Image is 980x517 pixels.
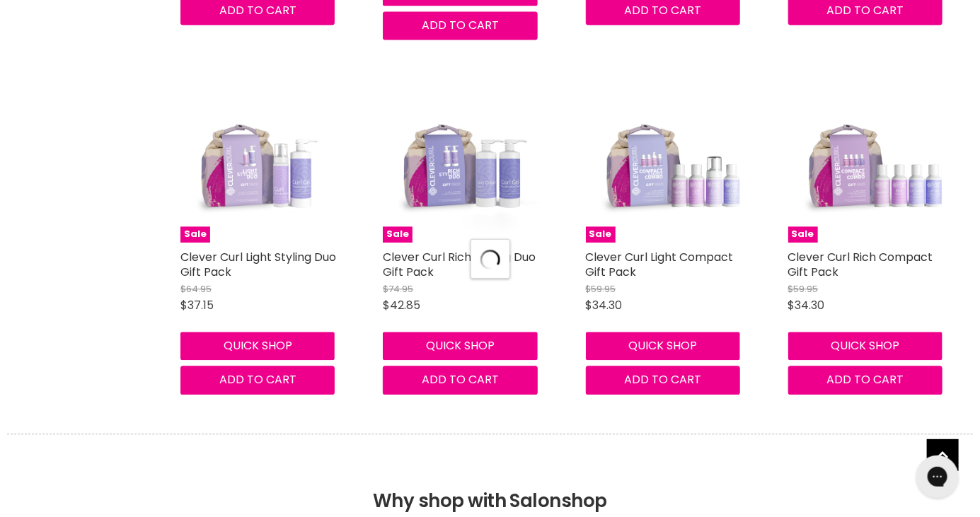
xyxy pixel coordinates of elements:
button: Quick shop [180,332,335,360]
a: Clever Curl Rich Styling Duo Gift PackSale [383,82,543,242]
a: Clever Curl Light Compact Gift Pack [586,249,734,280]
span: $34.30 [586,297,623,313]
button: Add to cart [383,11,537,40]
span: Sale [586,226,616,243]
span: Add to cart [219,2,296,18]
span: $74.95 [383,282,413,296]
span: $59.95 [788,282,819,296]
img: Clever Curl Light Styling Duo Gift Pack [180,82,340,242]
button: Add to cart [586,366,740,394]
span: $37.15 [180,297,214,313]
iframe: Gorgias live chat messenger [909,451,966,503]
img: Clever Curl Rich Compact Gift Pack [788,82,948,242]
span: Add to cart [422,17,499,33]
button: Add to cart [788,366,942,394]
a: Clever Curl Rich Compact Gift Pack [788,249,933,280]
a: Clever Curl Light Compact Gift PackSale [586,82,746,242]
button: Quick shop [383,332,537,360]
a: Clever Curl Rich Styling Duo Gift Pack [383,249,536,280]
span: $34.30 [788,297,825,313]
button: Add to cart [180,366,335,394]
span: $64.95 [180,282,212,296]
span: Sale [788,226,818,243]
span: Add to cart [826,2,904,18]
a: Back to top [927,439,959,471]
span: Sale [383,226,413,243]
button: Add to cart [383,366,537,394]
span: Add to cart [624,371,701,388]
button: Quick shop [788,332,942,360]
span: $59.95 [586,282,616,296]
a: Clever Curl Light Styling Duo Gift PackSale [180,82,340,242]
span: $42.85 [383,297,420,313]
img: Clever Curl Rich Styling Duo Gift Pack [383,82,543,242]
button: Quick shop [586,332,740,360]
a: Clever Curl Light Styling Duo Gift Pack [180,249,336,280]
a: Clever Curl Rich Compact Gift PackSale [788,82,948,242]
span: Add to cart [624,2,701,18]
img: Clever Curl Light Compact Gift Pack [586,82,746,242]
span: Add to cart [422,371,499,388]
span: Back to top [927,439,959,476]
span: Add to cart [219,371,296,388]
span: Add to cart [826,371,904,388]
span: Sale [180,226,210,243]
